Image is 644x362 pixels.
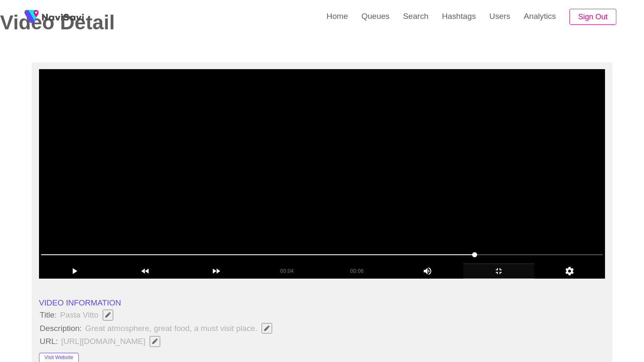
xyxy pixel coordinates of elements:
div: add [463,264,534,279]
li: VIDEO INFORMATION [39,298,605,308]
span: Great atmosphere, great food, a must visit place. [84,322,277,335]
span: URL: [39,337,59,346]
div: add [392,264,463,277]
div: add [39,264,110,279]
button: Edit Field [262,323,272,334]
div: add [534,264,605,279]
span: 00:04 [280,268,293,274]
span: Description: [39,324,83,333]
span: Edit Field [104,312,112,318]
a: Visit Website [39,352,79,361]
button: Edit Field [150,336,160,347]
button: Sign Out [569,9,616,25]
button: Edit Field [103,310,113,321]
span: 00:06 [351,268,364,274]
span: Edit Field [263,326,270,331]
img: fireSpot [42,13,84,21]
span: [URL][DOMAIN_NAME] [60,335,165,348]
span: Pasta Vitto [59,309,118,321]
span: Edit Field [151,339,158,344]
div: add [181,264,252,279]
img: fireSpot [21,6,42,27]
div: add [110,264,181,279]
span: Title: [39,310,57,320]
